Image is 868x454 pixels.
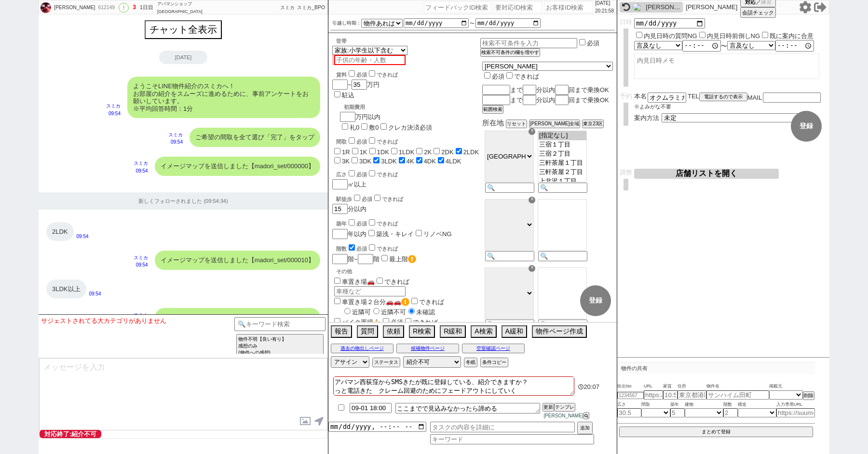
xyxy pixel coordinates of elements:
span: 家賃 [663,383,678,390]
button: 登録 [791,111,822,142]
label: できれば [403,319,438,326]
div: 分以内 [332,193,480,214]
input: できれば [369,137,375,144]
span: URL [644,383,663,390]
input: 検索不可条件を入力 [480,38,577,48]
label: 4LDK [446,158,461,165]
p: 物件の共有 [617,362,815,374]
label: 3K [342,158,350,165]
span: 所在地 [482,119,504,127]
label: 1K [360,148,367,156]
div: ~ 万円 [332,65,398,100]
div: 新しくフォローされました (09:54:34) [39,192,328,210]
span: 対応終了:紹介不可 [40,430,101,438]
div: ㎡以上 [332,169,480,189]
input: 未確認 [408,308,415,314]
input: できれば [374,195,380,201]
label: できれば [367,221,398,227]
span: 必須 [356,72,367,78]
input: 🔍 [485,183,534,193]
div: イメージマップを送信しました【madori_set/000000】 [155,157,320,176]
button: 検索不可条件の欄を増やす [480,48,540,57]
button: 範囲検索 [482,105,503,114]
span: 必須 [356,172,367,177]
input: 🔍 [538,320,587,330]
span: 必須 [391,319,403,326]
div: 広さ [336,169,480,178]
label: バイク置場🛵 [332,319,381,326]
button: テンプレ [554,403,575,412]
div: 2LDK [46,222,74,241]
p: スミカ [134,311,148,319]
input: 🔍キーワード検索 [234,317,325,331]
span: 予約 [620,93,632,100]
div: [PERSON_NAME] [53,4,95,12]
button: 物件ページ作成 [532,325,587,338]
label: 駐込 [342,92,354,99]
input: https://suumo.jp/chintai/jnc_000022489271 [644,390,663,400]
button: 候補物件ページ [396,344,459,353]
p: スミカ [134,254,148,262]
span: 必須 [492,73,504,80]
img: 0hME4sUGZ4EmoJCj46dNZtPTVPHAd-JBQicW1ZXyxeRF52OVI4ZmhdXyVdTlp3bwI_MWRUCnhYS14l [633,3,643,11]
div: 3LDK以上 [46,280,86,299]
button: R検索 [409,325,435,338]
div: まで 分以内 [482,85,613,95]
div: 年以内 [332,218,480,239]
option: [指定なし] [538,131,586,140]
button: 電話するので表示 [699,93,747,101]
input: フィードバックID検索 [424,1,491,13]
input: 子供の年齢・人数 [334,55,406,65]
input: できれば [369,70,375,77]
div: ご希望の間取を全て選び「完了」をタップ [190,128,320,147]
p: 20:21:58 [595,7,614,15]
span: 入力専用URL [776,401,815,409]
input: 車置き場🚗 [334,278,340,284]
button: A検索 [471,325,496,338]
label: 3LDK [381,158,397,165]
label: 4DK [424,158,436,165]
button: 依頼 [383,325,404,338]
input: 30.5 [617,408,641,417]
div: イメージマップを送信しました【madori_set/000010】 [155,251,320,270]
input: サンハイム田町 [706,390,769,400]
span: 構造 [738,401,776,409]
input: 近隣可 [344,308,351,314]
label: できれば [367,172,398,177]
option: 三宿２丁目 [538,149,586,159]
input: できれば [405,318,411,324]
label: 最上階 [389,255,416,263]
label: 2DK [441,148,453,156]
label: 未確認 [406,308,435,316]
input: できれば [369,244,375,251]
label: 4K [407,158,414,165]
div: 間取 [336,136,480,146]
p: 09:54 [106,110,121,118]
p: スミカ [134,160,148,167]
span: 回まで乗換OK [569,96,609,104]
span: 間取 [641,401,670,409]
input: できれば [411,298,418,304]
input: できれば [377,278,383,284]
button: R緩和 [440,325,466,338]
span: 吹出No [617,383,644,390]
label: できれば [372,196,403,202]
input: キーワード [430,434,594,444]
span: 案内方法 [634,114,659,121]
p: 09:54 [77,233,89,240]
input: 車種など [334,286,406,296]
div: 〜 [634,40,827,52]
input: バイク置場🛵 [334,318,340,324]
span: 物件名 [706,383,769,390]
div: [PERSON_NAME] [646,3,680,11]
span: 階数 [723,401,738,409]
label: 引越し時期： [332,19,361,27]
button: 過去の物出しページ [331,344,393,353]
div: ☓ [529,128,535,135]
div: ! [119,3,129,13]
label: 礼0 [350,124,359,131]
div: 駅徒歩 [336,193,480,203]
input: 車置き場２台分🚗🚗 [334,298,340,304]
div: 万円以内 [340,100,432,132]
label: 車置き場🚗 [332,278,375,285]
